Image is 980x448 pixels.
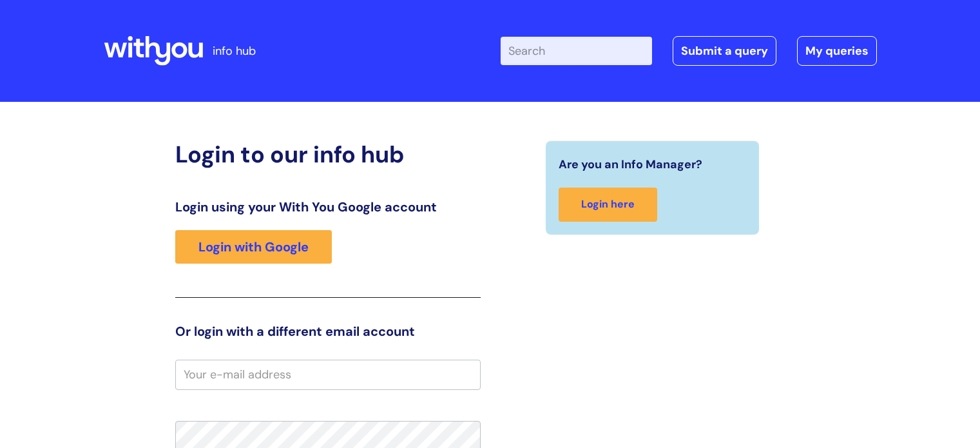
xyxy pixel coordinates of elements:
[213,41,256,61] p: info hub
[673,36,776,66] a: Submit a query
[175,199,481,215] h3: Login using your With You Google account
[175,230,332,264] a: Login with Google
[797,36,877,66] a: My queries
[175,141,481,168] h2: Login to our info hub
[559,154,702,175] span: Are you an Info Manager?
[175,324,481,339] h3: Or login with a different email account
[175,360,481,389] input: Your e-mail address
[501,37,652,65] input: Search
[559,188,657,222] a: Login here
